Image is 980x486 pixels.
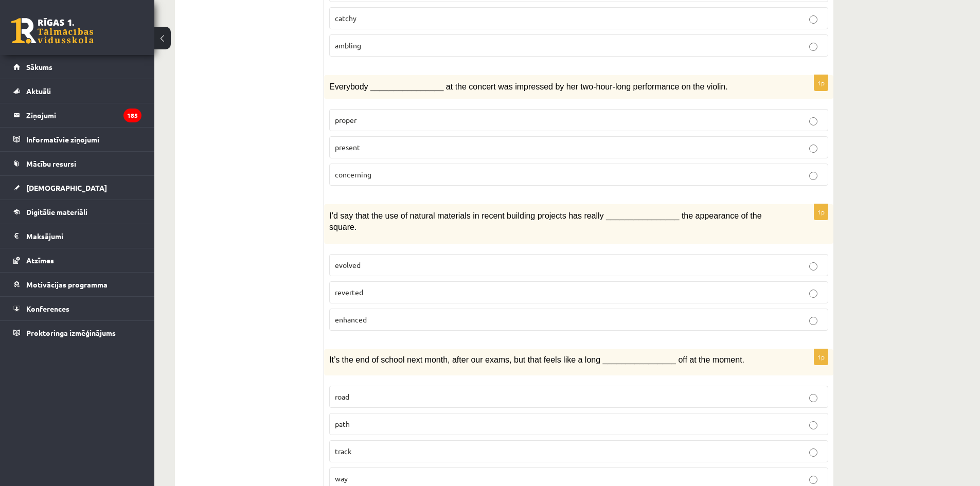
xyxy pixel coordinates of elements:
[26,256,54,265] span: Atzīmes
[335,474,348,483] span: way
[13,55,141,79] a: Sākums
[814,75,828,91] p: 1p
[335,260,361,269] span: evolved
[809,317,817,325] input: enhanced
[13,297,141,320] a: Konferences
[26,224,141,248] legend: Maksājumi
[809,476,817,484] input: way
[335,142,360,152] span: present
[13,200,141,224] a: Digitālie materiāli
[335,115,357,124] span: proper
[814,204,828,220] p: 1p
[26,183,107,192] span: [DEMOGRAPHIC_DATA]
[809,448,817,457] input: track
[26,128,141,151] legend: Informatīvie ziņojumi
[13,248,141,272] a: Atzīmes
[335,315,367,324] span: enhanced
[335,41,361,50] span: ambling
[809,117,817,125] input: proper
[335,446,351,456] span: track
[13,321,141,345] a: Proktoringa izmēģinājums
[809,394,817,402] input: road
[13,176,141,200] a: [DEMOGRAPHIC_DATA]
[814,349,828,365] p: 1p
[809,421,817,429] input: path
[26,304,69,313] span: Konferences
[329,355,744,364] span: It’s the end of school next month, after our exams, but that feels like a long ________________ o...
[26,207,87,217] span: Digitālie materiāli
[11,18,94,44] a: Rīgas 1. Tālmācības vidusskola
[13,128,141,151] a: Informatīvie ziņojumi
[809,43,817,51] input: ambling
[335,170,371,179] span: concerning
[26,86,51,96] span: Aktuāli
[329,211,762,232] span: I’d say that the use of natural materials in recent building projects has really ________________...
[809,172,817,180] input: concerning
[13,103,141,127] a: Ziņojumi185
[809,145,817,153] input: present
[329,82,728,91] span: Everybody ________________ at the concert was impressed by her two-hour-long performance on the v...
[26,328,116,337] span: Proktoringa izmēģinājums
[335,419,350,428] span: path
[13,224,141,248] a: Maksājumi
[809,262,817,271] input: evolved
[26,62,52,71] span: Sākums
[809,15,817,24] input: catchy
[123,109,141,122] i: 185
[26,280,108,289] span: Motivācijas programma
[13,152,141,175] a: Mācību resursi
[26,103,141,127] legend: Ziņojumi
[26,159,76,168] span: Mācību resursi
[335,13,357,23] span: catchy
[13,273,141,296] a: Motivācijas programma
[335,287,363,297] span: reverted
[809,290,817,298] input: reverted
[13,79,141,103] a: Aktuāli
[335,392,349,401] span: road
